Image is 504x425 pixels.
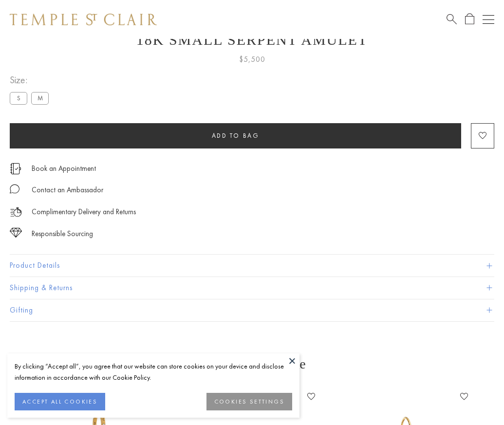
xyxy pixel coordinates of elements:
[447,13,457,25] a: Search
[10,92,27,104] label: S
[32,184,103,196] div: Contact an Ambassador
[32,163,96,174] a: Book an Appointment
[10,14,157,25] img: Temple St. Clair
[32,228,93,240] div: Responsible Sourcing
[10,72,53,88] span: Size:
[10,206,22,218] img: icon_delivery.svg
[10,299,494,321] button: Gifting
[10,277,494,299] button: Shipping & Returns
[10,32,494,48] h1: 18K Small Serpent Amulet
[465,13,474,25] a: Open Shopping Bag
[10,123,461,148] button: Add to bag
[15,393,105,410] button: ACCEPT ALL COOKIES
[10,255,494,277] button: Product Details
[483,14,494,25] button: Open navigation
[10,163,21,174] img: icon_appointment.svg
[206,393,292,410] button: COOKIES SETTINGS
[31,92,49,104] label: M
[10,184,19,194] img: MessageIcon-01_2.svg
[10,228,22,238] img: icon_sourcing.svg
[15,361,292,383] div: By clicking “Accept all”, you agree that our website can store cookies on your device and disclos...
[32,206,136,218] p: Complimentary Delivery and Returns
[212,131,260,140] span: Add to bag
[239,53,265,66] span: $5,500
